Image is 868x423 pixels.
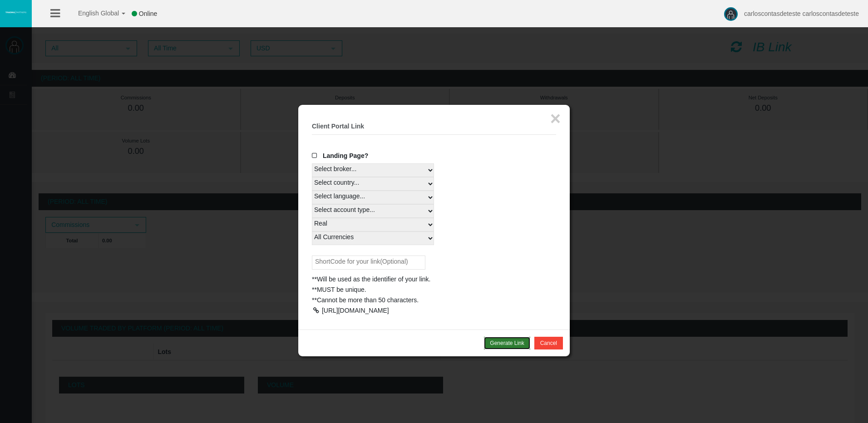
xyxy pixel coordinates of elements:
div: **MUST be unique. [312,285,556,295]
div: [URL][DOMAIN_NAME] [322,307,389,314]
div: **Will be used as the identifier of your link. [312,274,556,285]
img: logo.svg [5,10,27,14]
div: Copy Direct Link [312,307,320,314]
img: user-image [724,7,738,21]
button: Cancel [534,337,563,349]
button: Generate Link [484,337,530,349]
span: Online [139,10,157,17]
div: **Cannot be more than 50 characters. [312,295,556,305]
span: Landing Page? [323,152,368,159]
b: Client Portal Link [312,123,364,130]
span: English Global [66,10,119,17]
span: carloscontasdeteste carloscontasdeteste [744,10,859,17]
input: ShortCode for your link(Optional) [312,256,425,270]
button: × [550,109,561,128]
